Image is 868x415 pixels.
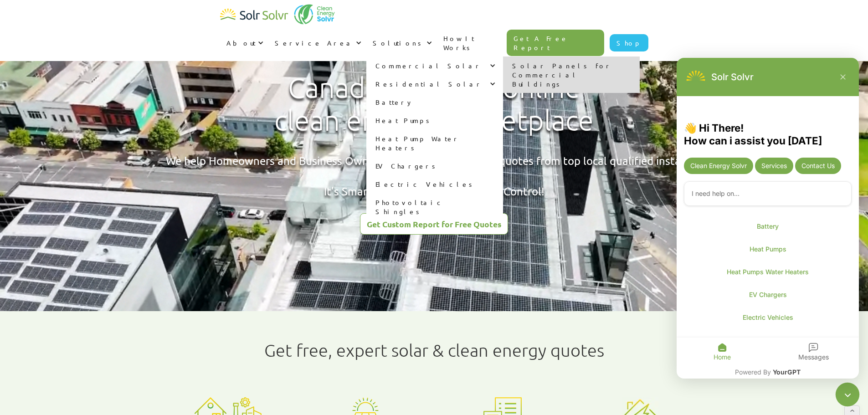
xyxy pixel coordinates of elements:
div: Solutions [373,38,424,47]
a: Shop [610,34,648,51]
nav: Commercial Solar [503,56,640,93]
a: Open link Electric Vehicles [684,308,852,327]
div: Chatbot is open [677,58,859,379]
a: Open link EV Chargers [684,285,852,304]
a: Electric Vehicles [366,175,503,193]
div: Residential Solar [366,75,503,93]
a: Heat Pump Water Heaters [366,129,503,157]
div: Send Tell me more about your services [755,158,793,174]
div: Send Tell me more about clean energy [684,158,753,174]
h1: Get free, expert solar & clean energy quotes [264,340,604,360]
a: Open link Battery [684,217,852,236]
div: About [226,38,256,47]
button: Close chatbot widget [836,383,860,407]
button: Close chatbot [834,68,852,86]
h1: Canada's leading online clean energy marketplace [267,72,601,137]
a: Open link Photovoltaic Shingles [684,331,852,350]
span: YourGPT [773,368,801,376]
a: Open link Heat Pumps Water Heaters [684,262,852,282]
div: Solutions [366,29,437,56]
a: Battery [366,93,503,111]
div: Service Area [275,38,354,47]
div: 👋 Hi There! How can i assist you [DATE] [684,122,852,147]
div: Commercial Solar [375,61,482,70]
a: Open link Heat Pumps [684,240,852,259]
a: Get A Free Report [507,30,604,56]
a: Get Custom Report for Free Quotes [360,213,508,235]
div: Messages [798,353,829,362]
nav: Solutions [366,56,503,220]
div: Get Custom Report for Free Quotes [367,220,501,228]
a: How It Works [437,25,507,61]
a: Photovoltaic Shingles [366,193,503,220]
a: Solar Panels for Commercial Buildings [503,56,640,93]
div: Open Messages tab [768,338,859,366]
div: Home [714,353,731,362]
a: powered by YourGPT [735,368,801,377]
div: We help Homeowners and Business Owners get assessed and best quotes from top local qualified inst... [166,153,702,199]
div: Residential Solar [375,79,483,88]
div: Send Contact Us [795,158,841,174]
span: Powered By [735,368,771,376]
div: About [220,29,268,56]
img: 1702586718.png [684,65,708,89]
div: Solr Solvr [711,71,754,83]
div: Open Home tab [677,338,768,366]
a: Heat Pumps [366,111,503,129]
div: Service Area [268,29,366,56]
a: EV Chargers [366,157,503,175]
div: Commercial Solar [366,56,503,75]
